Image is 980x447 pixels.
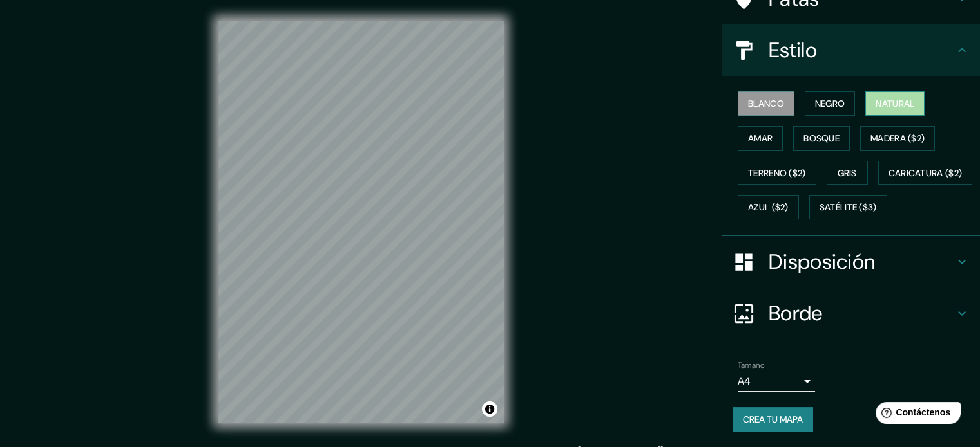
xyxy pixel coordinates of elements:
font: Negro [815,98,845,109]
font: Blanco [748,98,784,109]
font: Amar [748,132,773,144]
button: Bosque [793,126,850,151]
font: Gris [838,167,857,179]
iframe: Lanzador de widgets de ayuda [865,397,966,433]
div: Borde [722,287,980,339]
font: Borde [769,300,823,327]
div: Estilo [722,24,980,76]
font: Estilo [769,37,817,64]
font: Caricatura ($2) [889,167,963,179]
font: Terreno ($2) [748,167,806,179]
font: Madera ($2) [870,132,925,144]
button: Terreno ($2) [738,161,816,185]
font: Disposición [769,248,875,275]
font: Tamaño [738,360,764,370]
canvas: Mapa [218,21,504,423]
button: Negro [805,91,856,116]
button: Blanco [738,91,794,116]
button: Natural [865,91,925,116]
button: Azul ($2) [738,195,799,219]
button: Madera ($2) [860,126,935,151]
button: Crea tu mapa [733,407,813,432]
font: Bosque [803,132,840,144]
font: Azul ($2) [748,202,789,214]
div: Disposición [722,236,980,287]
font: Crea tu mapa [743,414,803,425]
div: A4 [738,371,815,392]
font: Natural [876,98,914,109]
button: Satélite ($3) [809,195,887,219]
button: Activar o desactivar atribución [482,401,497,417]
font: A4 [738,374,751,388]
font: Satélite ($3) [820,202,877,214]
button: Caricatura ($2) [878,161,973,185]
button: Amar [738,126,783,151]
button: Gris [827,161,868,185]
